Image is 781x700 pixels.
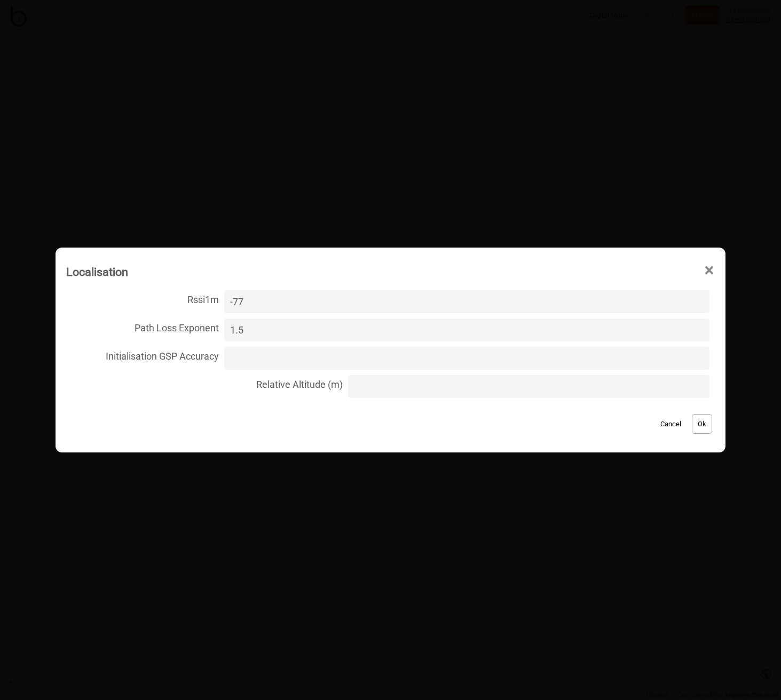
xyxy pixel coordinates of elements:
[224,319,709,341] input: Path Loss Exponent
[66,372,343,394] span: Relative Altitude (m)
[66,288,219,309] span: Rssi1m
[655,414,687,434] button: Cancel
[224,347,709,370] input: Initialisation GSP Accuracy
[66,316,219,338] span: Path Loss Exponent
[66,344,219,366] span: Initialisation GSP Accuracy
[704,253,715,288] span: ×
[692,414,712,434] button: Ok
[66,260,128,283] div: Localisation
[224,290,709,313] input: Rssi1m
[348,375,709,398] input: Relative Altitude (m)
